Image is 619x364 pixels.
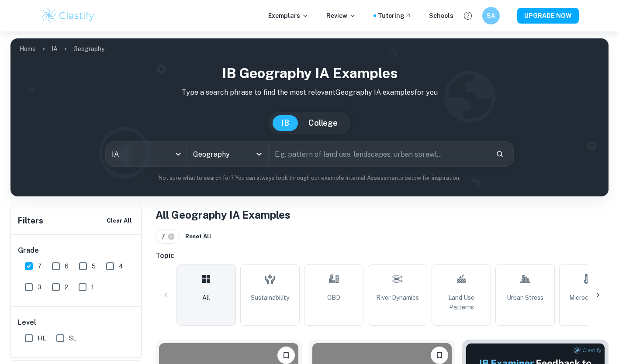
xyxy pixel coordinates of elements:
[65,282,68,292] span: 2
[507,293,543,302] span: Urban Stress
[517,8,579,24] button: UPGRADE NOW
[10,38,609,196] img: profile cover
[156,251,609,261] h6: Topic
[156,207,609,223] h1: All Geography IA Examples
[202,293,210,302] span: All
[378,11,412,21] a: Tutoring
[268,11,309,21] p: Exemplars
[38,261,41,271] span: 7
[300,115,346,131] button: College
[38,333,46,343] span: HL
[17,174,602,182] p: Not sure what to search for? You can always look through our example Internal Assessments below f...
[17,87,602,98] p: Type a search phrase to find the most relevant Geography IA examples for you
[73,44,104,54] p: Geography
[91,282,94,292] span: 1
[492,147,507,161] button: Search
[327,293,340,302] span: CBD
[18,317,135,328] h6: Level
[429,11,453,21] a: Schools
[569,293,609,302] span: Microclimates
[277,347,295,364] button: Bookmark
[482,7,500,24] button: SA
[460,8,475,23] button: Help and Feedback
[106,142,187,166] div: IA
[273,115,298,131] button: IB
[17,63,602,84] h1: IB Geography IA examples
[65,261,69,271] span: 6
[41,7,96,24] img: Clastify logo
[376,293,419,302] span: River Dynamics
[161,232,169,241] span: 7
[92,261,96,271] span: 5
[251,293,289,302] span: Sustainability
[38,282,41,292] span: 3
[183,230,214,243] button: Reset All
[486,11,496,21] h6: SA
[119,261,123,271] span: 4
[326,11,356,21] p: Review
[18,215,43,227] h6: Filters
[431,347,448,364] button: Bookmark
[253,148,265,160] button: Open
[18,245,135,256] h6: Grade
[19,43,36,55] a: Home
[52,43,58,55] a: IA
[269,142,489,166] input: E.g. pattern of land use, landscapes, urban sprawl...
[69,333,76,343] span: SL
[104,214,134,227] button: Clear All
[436,293,487,312] span: Land Use Patterns
[156,230,180,244] div: 7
